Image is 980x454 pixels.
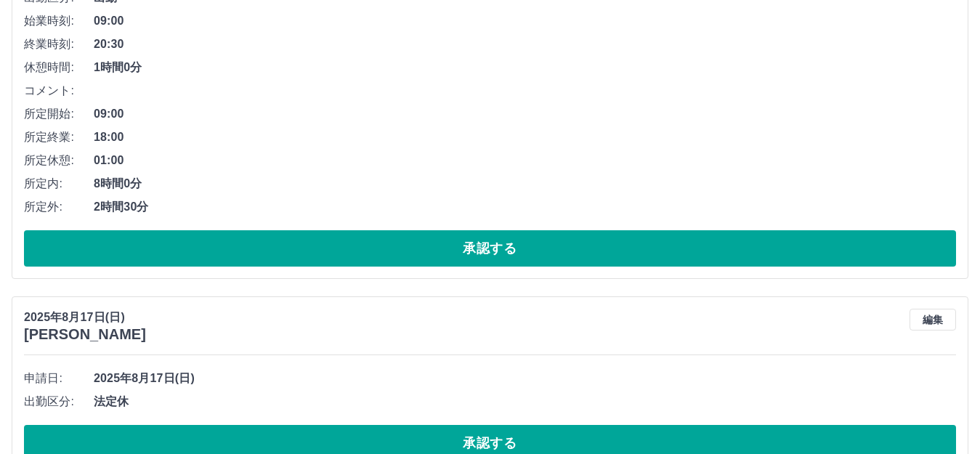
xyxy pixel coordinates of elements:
[94,393,956,410] span: 法定休
[24,59,94,76] span: 休憩時間:
[94,12,956,30] span: 09:00
[24,370,94,387] span: 申請日:
[24,129,94,146] span: 所定終業:
[24,12,94,30] span: 始業時刻:
[24,82,94,100] span: コメント:
[94,198,956,216] span: 2時間30分
[24,198,94,216] span: 所定外:
[94,59,956,76] span: 1時間0分
[94,129,956,146] span: 18:00
[24,309,146,326] p: 2025年8月17日(日)
[24,105,94,123] span: 所定開始:
[94,152,956,169] span: 01:00
[24,393,94,410] span: 出勤区分:
[24,36,94,53] span: 終業時刻:
[94,175,956,192] span: 8時間0分
[24,230,956,267] button: 承認する
[910,309,956,331] button: 編集
[94,370,956,387] span: 2025年8月17日(日)
[94,36,956,53] span: 20:30
[24,326,146,343] h3: [PERSON_NAME]
[24,152,94,169] span: 所定休憩:
[24,175,94,192] span: 所定内:
[94,105,956,123] span: 09:00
